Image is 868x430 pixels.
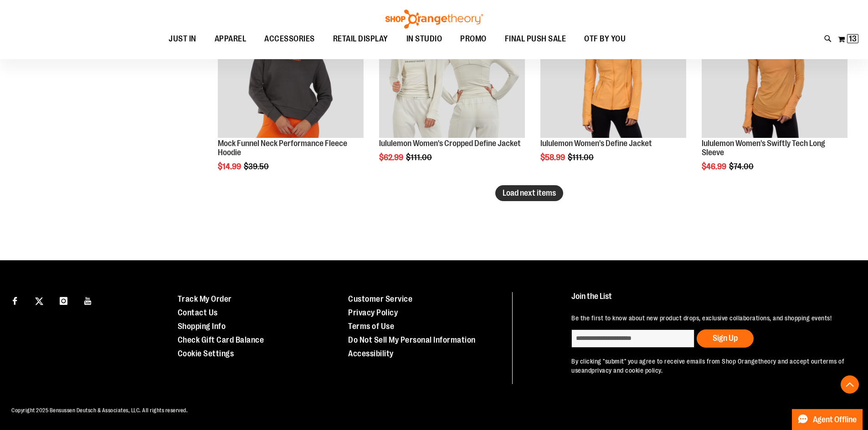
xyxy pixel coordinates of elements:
span: APPAREL [215,29,247,49]
a: Cookie Settings [178,349,234,358]
a: RETAIL DISPLAY [324,29,397,50]
a: terms of use [571,358,844,374]
a: Shopping Info [178,322,226,331]
a: lululemon Women's Define Jacket [540,139,652,148]
button: Sign Up [697,329,754,348]
span: FINAL PUSH SALE [505,29,566,49]
span: Copyright 2025 Bensussen Deutsch & Associates, LLC. All rights reserved. [11,407,188,414]
span: Sign Up [713,334,738,343]
a: OTF BY YOU [575,29,635,50]
p: Be the first to know about new product drops, exclusive collaborations, and shopping events! [571,314,847,323]
a: Contact Us [178,308,218,317]
span: $46.99 [702,162,728,171]
img: Twitter [35,297,43,305]
a: lululemon Women's Cropped Define Jacket [379,139,521,148]
a: Mock Funnel Neck Performance Fleece Hoodie [218,139,347,157]
a: ACCESSORIES [255,29,324,50]
span: $14.99 [218,162,242,171]
button: Back To Top [841,375,859,394]
span: $58.99 [540,153,566,162]
span: 13 [849,34,857,43]
button: Agent Offline [792,409,863,430]
a: Privacy Policy [348,308,398,317]
a: Visit our Youtube page [80,292,96,308]
span: ACCESSORIES [264,29,315,49]
img: Shop Orangetheory [384,10,484,29]
a: PROMO [451,29,496,50]
span: IN STUDIO [406,29,442,49]
a: Terms of Use [348,322,394,331]
a: Accessibility [348,349,394,358]
a: Track My Order [178,294,232,304]
input: enter email [571,329,694,348]
a: Visit our Facebook page [7,292,23,308]
span: $62.99 [379,153,405,162]
a: APPAREL [205,29,256,49]
span: Agent Offline [813,415,857,424]
a: Check Gift Card Balance [178,335,264,344]
a: FINAL PUSH SALE [496,29,575,50]
a: IN STUDIO [397,29,452,50]
h4: Join the List [571,292,847,309]
p: By clicking "submit" you agree to receive emails from Shop Orangetheory and accept our and [571,357,847,375]
span: $111.00 [406,153,433,162]
a: Do Not Sell My Personal Information [348,335,476,344]
span: JUST IN [169,29,196,49]
span: RETAIL DISPLAY [333,29,388,49]
a: lululemon Women's Swiftly Tech Long Sleeve [702,139,825,157]
a: Visit our X page [31,292,47,308]
a: Customer Service [348,294,412,304]
span: OTF BY YOU [584,29,626,49]
span: $111.00 [568,153,595,162]
button: Load next items [495,185,563,201]
span: $39.50 [244,162,270,171]
a: Visit our Instagram page [56,292,72,308]
span: $74.00 [729,162,755,171]
span: Load next items [503,188,556,197]
span: PROMO [460,29,487,49]
a: JUST IN [159,29,205,50]
a: privacy and cookie policy. [591,367,663,374]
